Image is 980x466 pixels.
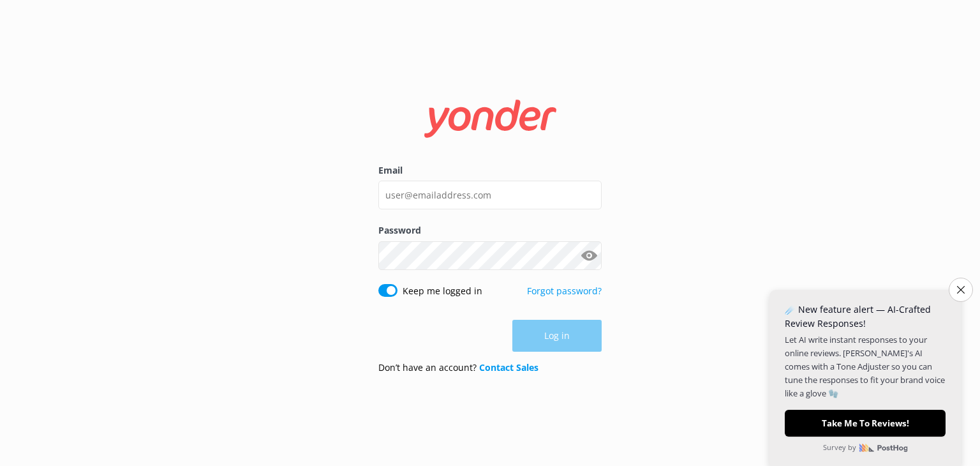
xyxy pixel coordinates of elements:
[403,284,482,298] label: Keep me logged in
[378,181,602,209] input: user@emailaddress.com
[378,163,602,177] label: Email
[479,361,538,373] a: Contact Sales
[527,285,602,297] a: Forgot password?
[378,223,602,237] label: Password
[378,361,538,375] p: Don’t have an account?
[576,243,602,268] button: Show password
